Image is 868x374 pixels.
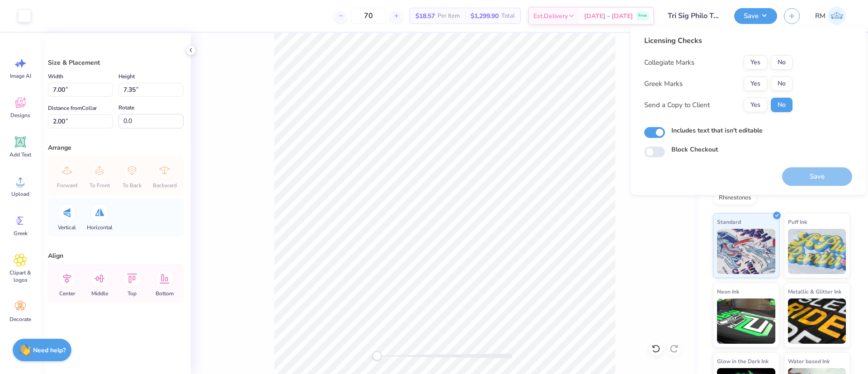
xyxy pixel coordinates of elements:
[788,298,846,344] img: Metallic & Glitter Ink
[533,11,568,21] span: Est. Delivery
[771,55,793,70] button: No
[744,76,767,91] button: Yes
[11,190,29,198] span: Upload
[717,229,775,274] img: Standard
[644,79,683,89] div: Greek Marks
[58,224,76,231] span: Vertical
[584,11,633,21] span: [DATE] - [DATE]
[717,287,739,296] span: Neon Ink
[48,58,184,67] div: Size & Placement
[828,7,846,25] img: Roberta Manuel
[788,356,830,366] span: Water based Ink
[771,98,793,112] button: No
[48,103,97,114] label: Distance from Collar
[373,351,382,360] div: Accessibility label
[744,98,767,112] button: Yes
[438,11,460,21] span: Per Item
[661,7,727,25] input: Untitled Design
[471,11,499,21] span: $1,299.90
[788,217,807,227] span: Puff Ink
[717,217,741,227] span: Standard
[717,298,775,344] img: Neon Ink
[156,290,174,297] span: Bottom
[10,72,31,80] span: Image AI
[644,57,694,68] div: Collegiate Marks
[351,8,386,24] input: – –
[415,11,435,21] span: $18.57
[671,145,718,154] label: Block Checkout
[644,100,710,110] div: Send a Copy to Client
[91,290,108,297] span: Middle
[10,112,30,119] span: Designs
[713,191,757,205] div: Rhinestones
[48,143,184,152] div: Arrange
[501,11,515,21] span: Total
[9,316,31,323] span: Decorate
[638,13,647,19] span: Free
[671,126,763,135] label: Includes text that isn't editable
[734,8,777,24] button: Save
[744,55,767,70] button: Yes
[118,71,135,82] label: Height
[87,224,113,231] span: Horizontal
[788,229,846,274] img: Puff Ink
[717,356,769,366] span: Glow in the Dark Ink
[811,7,850,25] a: RM
[59,290,75,297] span: Center
[815,11,826,21] span: RM
[127,290,137,297] span: Top
[771,76,793,91] button: No
[118,102,134,113] label: Rotate
[48,71,63,82] label: Width
[48,251,184,260] div: Align
[9,151,31,158] span: Add Text
[5,269,35,284] span: Clipart & logos
[14,230,28,237] span: Greek
[644,35,793,46] div: Licensing Checks
[788,287,841,296] span: Metallic & Glitter Ink
[33,346,66,355] strong: Need help?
